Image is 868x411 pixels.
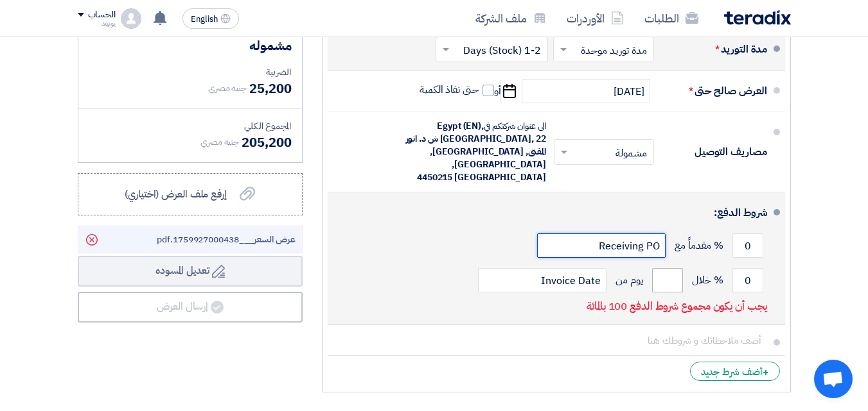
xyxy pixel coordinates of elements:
[89,65,292,79] div: الضريبة
[675,239,723,252] span: % مقدماً مع
[616,274,643,287] span: يوم من
[405,120,546,184] div: الى عنوان شركتكم في
[88,10,116,21] div: الحساب
[420,83,494,96] label: حتى نفاذ الكمية
[249,79,291,98] span: 25,200
[494,85,501,97] span: أو
[406,119,546,184] span: Egypt (EN), [GEOGRAPHIC_DATA], 22 ش د. انور المفتى, [GEOGRAPHIC_DATA], [GEOGRAPHIC_DATA], [GEOGRA...
[587,300,766,313] p: يجب أن يكون مجموع شروط الدفع 100 بالمائة
[200,135,239,149] span: جنيه مصري
[78,20,116,27] div: يونيتد
[664,137,767,167] div: مصاريف التوصيل
[249,36,291,55] span: مشموله
[338,328,767,352] input: أضف ملاحظاتك و شروطك هنا
[182,8,239,29] button: English
[814,360,853,398] div: Open chat
[242,133,291,152] span: 205,200
[208,81,247,95] span: جنيه مصري
[652,268,683,292] input: payment-term-2
[78,256,303,287] button: تعديل المسوده
[254,233,295,246] span: عرض السعر
[89,119,292,133] div: المجموع الكلي
[537,233,666,258] input: payment-term-2
[121,8,141,29] img: profile_test.png
[692,274,723,287] span: % خلال
[732,233,763,258] input: payment-term-1
[556,3,634,33] a: الأوردرات
[522,79,650,103] input: سنة-شهر-يوم
[763,365,769,380] span: +
[634,3,709,33] a: الطلبات
[664,76,767,106] div: العرض صالح حتى
[78,292,303,323] button: إرسال العرض
[191,15,218,24] span: English
[690,362,780,381] div: أضف شرط جديد
[125,187,227,202] span: إرفع ملف العرض (اختياري)
[348,197,767,228] div: شروط الدفع:
[732,268,763,292] input: payment-term-2
[664,34,767,65] div: مدة التوريد
[465,3,556,33] a: ملف الشركة
[724,10,791,25] img: Teradix logo
[478,268,607,292] input: payment-term-2
[157,233,295,246] span: ___1759927000438.pdf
